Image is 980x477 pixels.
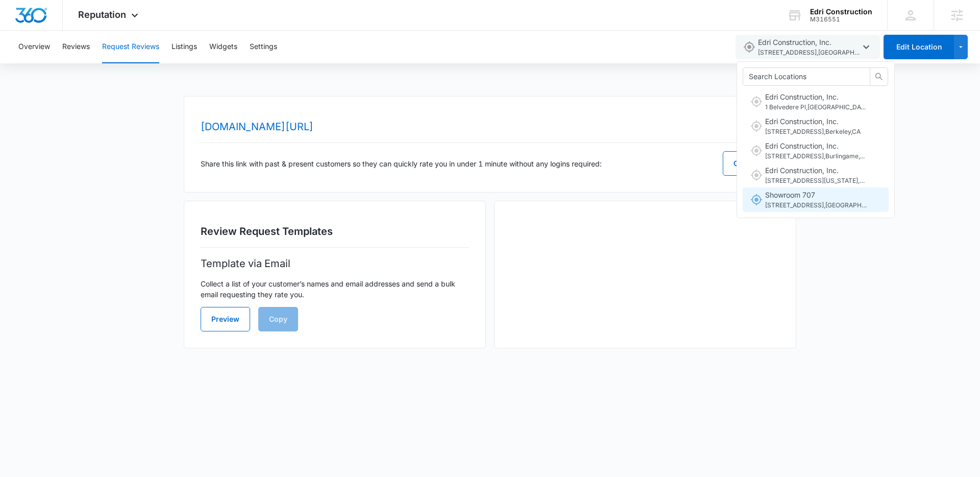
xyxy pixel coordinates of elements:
span: Edri Construction, Inc. [765,140,867,161]
span: Showroom 707 [765,189,867,210]
span: search [870,73,888,81]
span: [STREET_ADDRESS][US_STATE] , Walnut Creek , CA [765,176,867,186]
span: [STREET_ADDRESS] , Burlingame , CA [765,152,867,161]
button: search [870,67,888,86]
button: Copy Link [723,151,779,176]
button: Widgets [209,31,237,63]
button: Edri Construction, Inc.[STREET_ADDRESS],[GEOGRAPHIC_DATA],CA [736,35,880,59]
span: [STREET_ADDRESS] , [GEOGRAPHIC_DATA] , CA [758,48,860,58]
button: Request Reviews [102,31,159,63]
button: Edri Construction, Inc.1 Belvedere Pl,[GEOGRAPHIC_DATA],CA [743,89,889,114]
button: Edri Construction, Inc.[STREET_ADDRESS][US_STATE],Walnut Creek,CA [743,163,889,187]
span: 1 Belvedere Pl , [GEOGRAPHIC_DATA] , CA [765,103,867,112]
span: Edri Construction, Inc. [765,165,867,186]
button: Edri Construction, Inc.[STREET_ADDRESS],Burlingame,CA [743,138,889,163]
span: Edri Construction, Inc. [758,37,860,58]
p: Template via Email [201,256,469,271]
span: Reputation [78,9,126,20]
button: Reviews [62,31,90,63]
span: Edri Construction, Inc. [765,91,867,112]
div: account name [810,8,872,16]
button: Listings [171,31,197,63]
h2: Review Request Templates [201,224,469,239]
span: Edri Construction, Inc. [765,116,861,137]
a: [DOMAIN_NAME][URL] [201,121,313,133]
button: Edit Location [884,35,954,59]
button: Settings [250,31,277,63]
span: [STREET_ADDRESS] , Berkeley , CA [765,127,861,137]
p: Collect a list of your customer’s names and email addresses and send a bulk email requesting they... [201,278,469,300]
button: Overview [18,31,50,63]
button: Preview [201,307,250,331]
button: Edri Construction, Inc.[STREET_ADDRESS],Berkeley,CA [743,114,889,138]
div: account id [810,16,872,23]
span: [STREET_ADDRESS] , [GEOGRAPHIC_DATA] , CA [765,201,867,210]
input: Search Locations [749,71,856,82]
div: Share this link with past & present customers so they can quickly rate you in under 1 minute with... [201,151,779,176]
button: Showroom 707[STREET_ADDRESS],[GEOGRAPHIC_DATA],CA [743,187,889,212]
